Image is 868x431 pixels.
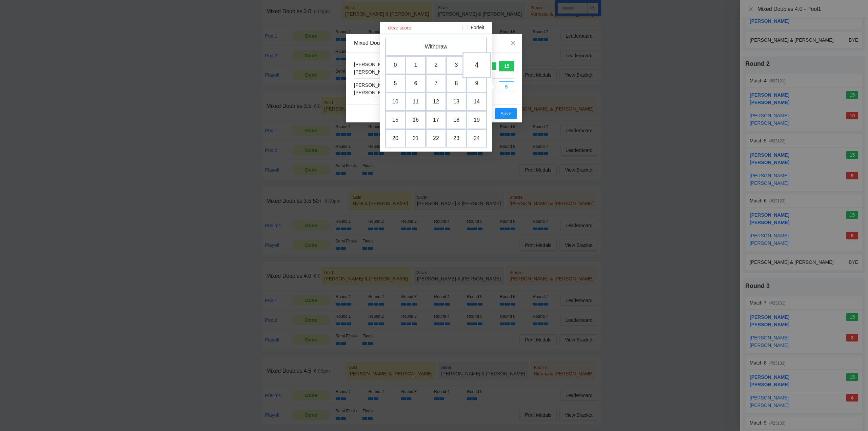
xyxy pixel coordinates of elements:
span: Save [500,110,511,117]
td: 14 [467,93,487,111]
td: 7 [426,74,446,93]
div: [PERSON_NAME] [354,89,393,96]
td: 0 [385,56,406,74]
td: 12 [426,93,446,111]
span: close [510,40,516,45]
td: 9 [467,74,487,93]
button: clear score [385,24,414,32]
div: [PERSON_NAME] [354,68,393,76]
td: 8 [446,74,467,93]
td: 19 [467,111,487,129]
button: 5 [499,81,514,92]
td: Withdraw [385,38,487,56]
td: 16 [406,111,426,129]
div: Mixed Doubles 4.0 - Pool1 Match 23123 [354,39,514,47]
td: 20 [385,129,406,148]
td: 21 [406,129,426,148]
td: 4 [462,52,491,78]
span: Forfeit [468,24,487,31]
div: [PERSON_NAME] [354,81,393,89]
td: 6 [406,74,426,93]
td: 23 [446,129,467,148]
td: 24 [467,129,487,148]
td: 17 [426,111,446,129]
td: 22 [426,129,446,148]
td: 13 [446,93,467,111]
td: 18 [446,111,467,129]
td: 10 [385,93,406,111]
div: [PERSON_NAME] [354,61,393,68]
td: 11 [406,93,426,111]
td: 3 [446,56,467,74]
td: 5 [385,74,406,93]
button: 15 [499,61,514,72]
td: 2 [426,56,446,74]
td: 1 [406,56,426,74]
button: Save [495,108,517,119]
span: clear score [388,24,411,32]
button: Close [504,34,522,52]
td: 15 [385,111,406,129]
